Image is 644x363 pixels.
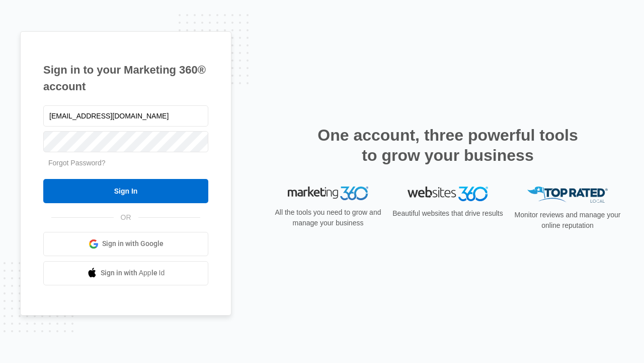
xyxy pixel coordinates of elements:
[43,105,208,127] input: Email
[408,187,488,201] img: Websites 360
[43,179,208,203] input: Sign In
[43,261,208,285] a: Sign in with Apple Id
[288,187,368,201] img: Marketing 360
[511,210,624,231] p: Monitor reviews and manage your online reputation
[272,207,384,228] p: All the tools you need to grow and manage your business
[314,125,581,165] h2: One account, three powerful tools to grow your business
[43,62,208,95] h1: Sign in to your Marketing 360® account
[43,232,208,256] a: Sign in with Google
[391,208,504,219] p: Beautiful websites that drive results
[101,268,165,278] span: Sign in with Apple Id
[48,159,106,167] a: Forgot Password?
[114,212,138,223] span: OR
[527,187,608,203] img: Top Rated Local
[102,238,164,249] span: Sign in with Google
